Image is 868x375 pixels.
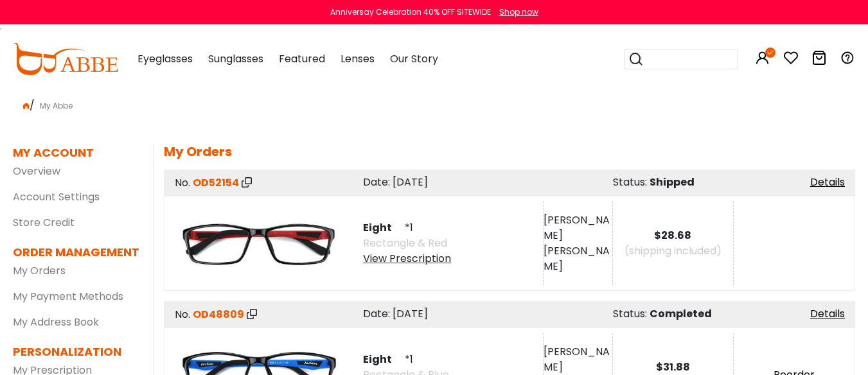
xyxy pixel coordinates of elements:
[650,306,712,321] span: Completed
[363,236,447,250] span: Rectangle & Red
[393,306,428,321] span: [DATE]
[363,175,390,189] span: Date:
[499,6,538,18] div: Shop now
[13,43,118,75] img: abbeglasses.com
[35,100,78,111] span: My Abbe
[13,164,60,179] a: Overview
[613,306,647,321] span: Status:
[208,51,263,66] span: Sunglasses
[13,189,100,204] a: Account Settings
[13,343,134,360] dt: PERSONALIZATION
[330,6,491,18] div: Anniversay Celebration 40% OFF SITEWIDE
[393,175,428,189] span: [DATE]
[279,51,325,66] span: Featured
[613,243,733,259] div: (shipping included)
[810,306,845,321] a: Details
[363,251,451,266] div: View Prescription
[650,175,695,189] span: Shipped
[164,144,856,159] h5: My Orders
[13,144,94,161] dt: MY ACCOUNT
[175,202,342,285] img: product image
[13,315,99,329] a: My Address Book
[175,307,190,322] span: No.
[175,175,190,190] span: No.
[544,344,612,375] div: [PERSON_NAME]
[544,243,612,274] div: [PERSON_NAME]
[13,243,134,261] dt: ORDER MANAGEMENT
[613,228,733,243] div: $28.68
[493,6,538,17] a: Shop now
[23,103,30,109] img: home.png
[363,306,390,321] span: Date:
[137,51,193,66] span: Eyeglasses
[13,215,75,230] a: Store Credit
[193,307,244,322] span: OD48809
[613,175,647,189] span: Status:
[810,175,845,189] a: Details
[363,220,402,235] span: Eight
[613,360,733,375] div: $31.88
[363,352,402,367] span: Eight
[544,213,612,243] div: [PERSON_NAME]
[13,92,855,113] div: /
[13,289,123,304] a: My Payment Methods
[13,263,66,278] a: My Orders
[193,175,239,190] span: OD52154
[390,51,438,66] span: Our Story
[341,51,375,66] span: Lenses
